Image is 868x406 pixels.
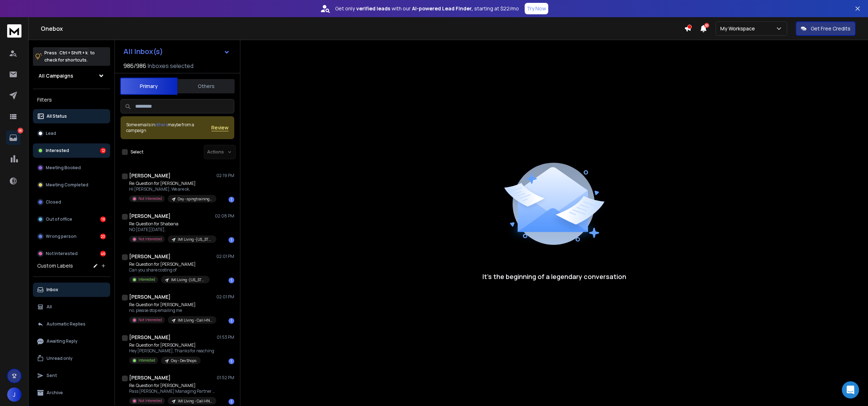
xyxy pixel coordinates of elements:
[216,254,234,259] p: 02:01 PM
[129,212,171,220] h1: [PERSON_NAME]
[129,383,215,388] p: Re: Question for [PERSON_NAME]
[100,148,106,153] div: 12
[129,348,214,354] p: Hey [PERSON_NAME], Thanks for reaching
[33,386,110,400] button: Archive
[7,387,21,402] button: J
[229,237,234,243] div: 1
[118,44,236,59] button: All Inbox(s)
[129,374,171,381] h1: [PERSON_NAME]
[33,95,110,105] h3: Filters
[33,300,110,314] button: All
[527,5,546,12] p: Try Now
[796,21,855,36] button: Get Free Credits
[217,375,234,381] p: 01:52 PM
[126,122,211,133] div: Some emails in maybe from a campaign
[33,283,110,297] button: Inbox
[138,277,155,282] p: Interested
[46,373,57,378] p: Sent
[129,334,171,341] h1: [PERSON_NAME]
[356,5,390,12] strong: verified leads
[148,62,193,70] h3: Inboxes selected
[129,181,215,186] p: Re: Question for [PERSON_NAME]
[138,398,162,403] p: Not Interested
[123,62,146,70] span: 986 / 986
[100,216,106,222] div: 18
[33,195,110,209] button: Closed
[46,390,63,396] p: Archive
[46,131,56,136] p: Lead
[131,149,143,155] label: Select
[177,78,235,94] button: Others
[46,338,78,344] p: Awaiting Reply
[412,5,473,12] strong: AI-powered Lead Finder,
[46,251,78,256] p: Not Interested
[129,302,215,308] p: Re: Question for [PERSON_NAME]
[811,25,850,32] p: Get Free Credits
[171,277,205,283] p: IMI Living -[US_STATE] HNWI_
[704,23,709,28] span: 50
[211,124,229,131] button: Review
[123,48,163,55] h1: All Inbox(s)
[138,236,162,242] p: Not Interested
[46,304,52,310] p: All
[46,321,85,327] p: Automatic Replies
[229,197,234,202] div: 1
[46,234,77,239] p: Wrong person
[178,398,212,404] p: IMI LIving - Cali HNWI
[138,317,162,323] p: Not Interested
[138,358,155,363] p: Interested
[229,278,234,283] div: 1
[33,212,110,226] button: Out of office18
[100,234,106,239] div: 20
[155,122,168,128] span: others
[33,317,110,331] button: Automatic Replies
[33,334,110,348] button: Awaiting Reply
[129,253,171,260] h1: [PERSON_NAME]
[129,388,215,394] p: Pass [PERSON_NAME] Managing Partner / COO DRE#01351784
[58,49,89,57] span: Ctrl + Shift + k
[216,294,234,300] p: 02:01 PM
[46,356,73,361] p: Unread only
[229,399,234,405] div: 1
[129,186,215,192] p: Hi [PERSON_NAME], We are ok.
[720,25,758,32] p: My Workspace
[33,69,110,83] button: All Campaigns
[39,72,73,79] h1: All Campaigns
[7,24,21,38] img: logo
[44,49,95,64] p: Press to check for shortcuts.
[33,143,110,158] button: Interested12
[129,172,171,179] h1: [PERSON_NAME]
[335,5,519,12] p: Get only with our starting at $22/mo
[46,165,81,171] p: Meeting Booked
[33,109,110,123] button: All Status
[46,113,67,119] p: All Status
[138,196,162,201] p: Not Interested
[46,216,72,222] p: Out of office
[215,213,234,219] p: 02:08 PM
[46,199,61,205] p: Closed
[129,267,210,273] p: Can you share costing of
[46,182,88,188] p: Meeting Completed
[33,246,110,261] button: Not Interested46
[18,128,23,133] p: 96
[129,221,215,227] p: Re: Question for Shabana
[129,308,215,313] p: no. please stop emailing me
[229,318,234,324] div: 1
[46,148,69,153] p: Interested
[33,126,110,141] button: Lead
[525,3,548,14] button: Try Now
[217,334,234,340] p: 01:53 PM
[33,178,110,192] button: Meeting Completed
[229,358,234,364] div: 1
[33,351,110,366] button: Unread only
[33,229,110,244] button: Wrong person20
[6,131,20,145] a: 96
[100,251,106,256] div: 46
[216,173,234,178] p: 02:19 PM
[842,381,859,398] div: Open Intercom Messenger
[120,78,177,95] button: Primary
[33,161,110,175] button: Meeting Booked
